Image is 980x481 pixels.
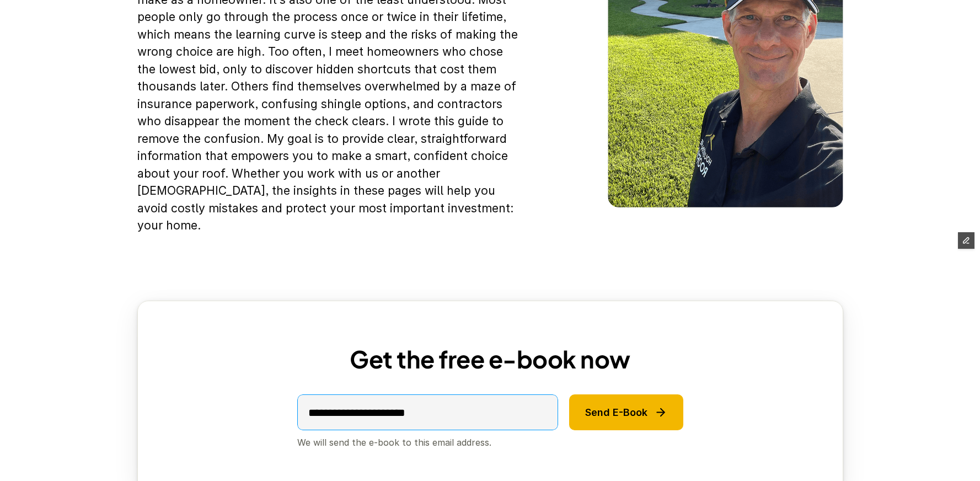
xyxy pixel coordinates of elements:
[958,232,974,249] button: Edit Framer Content
[569,394,683,430] button: Send E-Book
[159,345,821,372] h2: Get the free e-book now
[585,407,647,419] p: Send E-Book
[297,436,491,449] p: We will send the e-book to this email address.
